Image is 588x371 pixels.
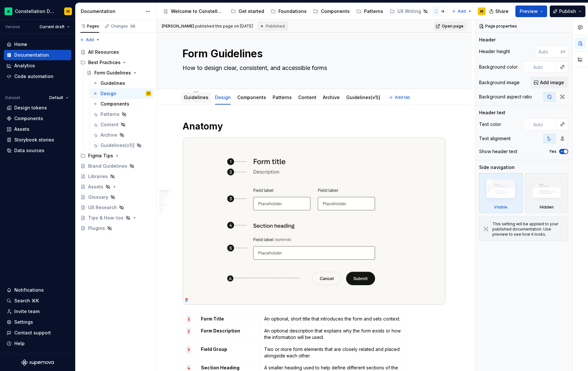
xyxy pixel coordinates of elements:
[14,298,39,304] div: Search ⌘K
[78,192,154,202] a: Glossary
[162,24,194,28] span: [PERSON_NAME]
[4,103,71,113] a: Design tokens
[397,8,421,15] div: UX Writing
[37,22,73,31] button: Current draft
[479,164,515,171] div: Side navigation
[494,205,507,210] div: Visible
[4,306,71,317] a: Invite team
[88,173,108,180] div: Libraries
[458,9,466,14] span: Add
[14,330,51,336] div: Contact support
[311,6,352,17] a: Components
[14,319,33,325] div: Settings
[354,6,386,17] a: Patterns
[14,287,44,293] div: Notifications
[187,328,191,335] code: 2
[442,24,464,29] span: Open page
[40,24,65,29] span: Current draft
[14,115,43,122] div: Components
[364,8,383,15] div: Patterns
[5,95,20,100] div: Dataset
[81,8,142,15] div: Documentation
[531,61,557,73] input: Auto
[273,95,292,100] a: Patterns
[181,46,444,62] textarea: Form Guidelines
[201,316,224,321] strong: Form Title
[479,135,511,142] div: Text alignment
[258,22,288,30] div: Published
[90,99,154,109] a: Components
[540,79,564,86] span: Add image
[90,88,154,99] a: DesignM
[181,63,444,73] textarea: How to design clear, consistent, and accessible forms
[515,6,547,17] button: Preview
[21,359,54,366] svg: Supernova Logo
[160,6,227,17] a: Welcome to Constellation
[264,346,404,359] p: Two or more form elements that are closely related and placed alongside each other.
[46,93,71,102] button: Default
[270,90,294,104] div: Patterns
[78,57,154,68] div: Best Practices
[4,338,71,349] button: Help
[479,64,518,70] div: Background color
[536,46,561,57] input: Auto
[78,171,154,182] a: Libraries
[479,109,505,116] div: Header text
[235,90,269,104] div: Components
[183,138,445,305] img: ee4d5d87-3c3a-4898-bb02-a4c4cab3a52a.png
[162,24,253,29] span: published this page on [DATE]
[94,70,131,76] div: Form Guidelines
[5,24,20,29] div: Version
[14,340,25,347] div: Help
[228,6,267,17] a: Get started
[78,182,154,192] a: Assets
[298,95,316,100] a: Content
[212,90,233,104] div: Design
[479,79,520,86] div: Background image
[215,95,231,100] a: Design
[387,93,413,102] button: Add tab
[495,8,509,15] span: Share
[540,205,554,210] div: Hidden
[321,8,350,15] div: Components
[492,221,564,237] div: This setting will be applied to your published documentation. Use preview to see how it looks.
[90,78,154,88] a: Guidelines
[520,8,538,15] span: Preview
[434,22,466,31] a: Open page
[78,47,154,233] div: Page tree
[14,62,35,69] div: Analytics
[78,35,102,44] button: Add
[88,204,117,211] div: UX Research
[49,95,63,100] span: Default
[264,328,404,341] p: An optional description that explains why the form exists or how the information will be used.
[344,90,383,104] div: Guidelines(v1)]
[14,73,53,80] div: Code automation
[90,109,154,119] a: Patterns
[4,285,71,295] button: Notifications
[4,145,71,156] a: Data sources
[479,121,501,128] div: Text color
[479,94,532,100] div: Background aspect ratio
[4,296,71,306] button: Search ⌘K
[346,95,380,100] a: Guidelines(v1)]
[88,152,113,159] div: Figma Tips
[84,68,154,78] a: Form Guidelines
[66,9,70,14] div: M
[278,8,307,15] div: Foundations
[100,90,116,97] div: Design
[239,8,264,15] div: Get started
[201,346,227,352] strong: Field Group
[111,24,136,29] div: Changes
[479,173,523,213] div: Visible
[320,90,342,104] div: Archive
[15,8,56,15] div: Constellation Design System
[88,59,121,66] div: Best Practices
[5,7,12,15] img: d602db7a-5e75-4dfe-a0a4-4b8163c7bad2.png
[90,130,154,140] a: Archive
[78,213,154,223] a: Tips & How-tos
[201,365,240,370] strong: Section Heading
[237,95,266,100] a: Components
[531,118,557,130] input: Auto
[4,124,71,134] a: Assets
[88,225,105,231] div: Plugins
